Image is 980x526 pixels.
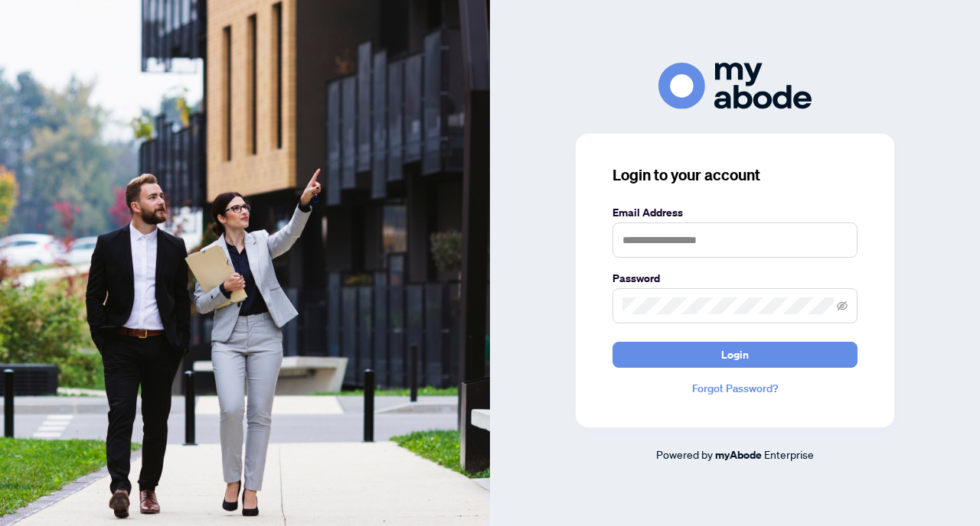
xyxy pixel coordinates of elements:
button: Login [612,342,857,368]
span: Enterprise [764,447,814,461]
span: Login [721,343,749,367]
h3: Login to your account [612,164,857,186]
a: Forgot Password? [612,380,857,397]
label: Password [612,270,857,287]
img: ma-logo [658,63,812,109]
label: Email Address [612,204,857,221]
span: eye-invisible [837,300,848,311]
span: Powered by [656,447,713,461]
a: myAbode [715,446,762,463]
